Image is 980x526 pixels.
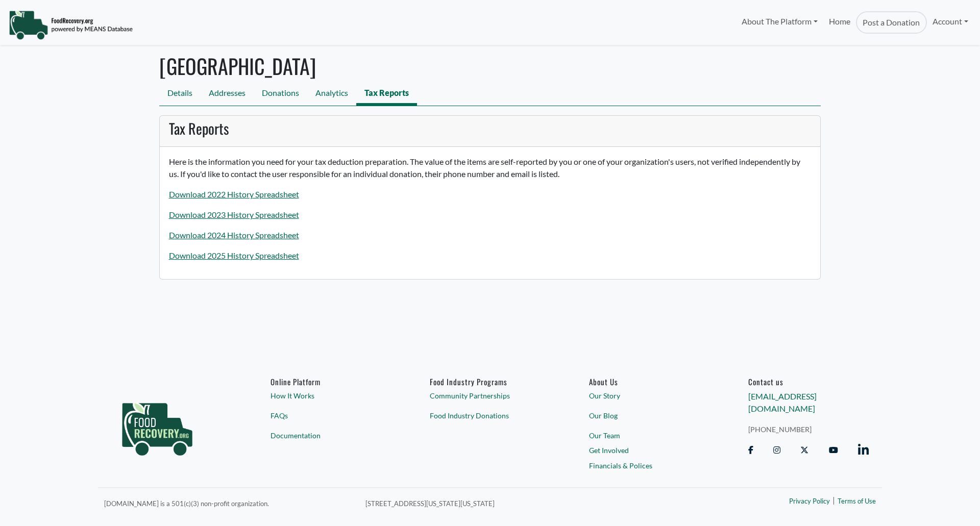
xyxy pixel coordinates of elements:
a: Tax Reports [356,83,417,106]
a: Details [159,83,201,106]
a: Privacy Policy [789,497,830,507]
a: Download 2023 History Spreadsheet [169,210,299,219]
a: About The Platform [736,11,823,32]
a: Our Blog [589,410,709,421]
h6: Contact us [748,377,869,386]
a: Food Industry Donations [430,410,550,421]
p: [DOMAIN_NAME] is a 501(c)(3) non-profit organization. [104,497,353,509]
h1: [GEOGRAPHIC_DATA] [159,54,821,78]
a: Account [927,11,974,32]
a: Download 2024 History Spreadsheet [169,230,299,240]
span: | [832,494,835,507]
a: Our Team [589,430,709,441]
a: Donations [254,83,307,106]
img: food_recovery_green_logo-76242d7a27de7ed26b67be613a865d9c9037ba317089b267e0515145e5e51427.png [111,377,203,474]
a: Home [823,11,856,34]
a: Our Story [589,391,709,402]
a: Financials & Polices [589,460,709,471]
h6: Food Industry Programs [430,377,550,386]
a: [EMAIL_ADDRESS][DOMAIN_NAME] [748,392,817,414]
a: Get Involved [589,445,709,456]
a: Community Partnerships [430,391,550,402]
a: Addresses [201,83,254,106]
a: Download 2025 History Spreadsheet [169,251,299,260]
a: About Us [589,377,709,386]
a: Analytics [307,83,356,106]
h6: Online Platform [271,377,391,386]
img: NavigationLogo_FoodRecovery-91c16205cd0af1ed486a0f1a7774a6544ea792ac00100771e7dd3ec7c0e58e41.png [9,10,133,40]
a: Terms of Use [838,497,876,507]
a: Download 2022 History Spreadsheet [169,189,299,199]
a: FAQs [271,410,391,421]
a: Post a Donation [856,11,926,34]
h3: Tax Reports [169,120,812,137]
a: [PHONE_NUMBER] [748,424,869,435]
p: Here is the information you need for your tax deduction preparation. The value of the items are s... [169,156,812,180]
a: How It Works [271,391,391,402]
a: Documentation [271,430,391,441]
p: [STREET_ADDRESS][US_STATE][US_STATE] [365,497,680,509]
